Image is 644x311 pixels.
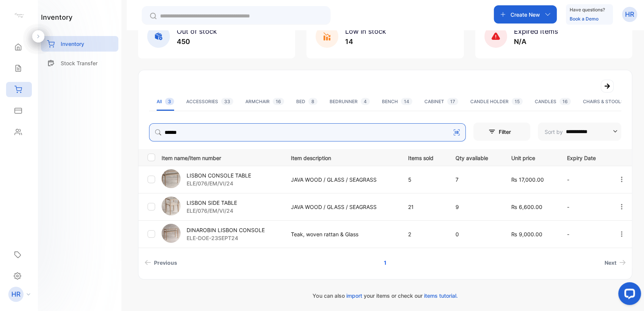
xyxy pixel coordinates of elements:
span: 17 [447,98,458,105]
span: Expired Items [514,27,558,35]
span: 33 [221,98,233,105]
span: items tutorial. [424,292,457,299]
p: Items sold [408,152,440,162]
span: Out of stock [177,27,217,35]
p: - [567,176,602,184]
p: - [567,230,602,238]
p: JAVA WOOD / GLASS / SEAGRASS [291,176,393,184]
div: ACCESSORIES [186,98,233,105]
img: item [162,196,181,215]
a: Inventory [41,36,118,52]
iframe: LiveChat chat widget [612,279,644,311]
p: HR [11,289,20,299]
span: Previous [154,259,177,267]
p: Expiry Date [567,152,602,162]
span: 8 [308,98,317,105]
span: ₨ 17,000.00 [511,176,544,183]
p: HR [625,9,634,19]
span: import [346,292,362,299]
span: Next [605,259,616,267]
a: Previous page [141,256,180,270]
div: CABINET [424,98,458,105]
div: All [157,98,174,105]
p: Sort by [545,128,563,136]
p: Qty available [456,152,496,162]
p: JAVA WOOD / GLASS / SEAGRASS [291,203,393,211]
div: BENCH [382,98,412,105]
button: Sort by [538,123,621,141]
span: Low in stock [345,27,386,35]
span: ₨ 9,000.00 [511,231,542,237]
a: Book a Demo [570,16,598,22]
a: Page 1 is your current page [375,256,396,270]
img: item [162,224,181,243]
p: 21 [408,203,440,211]
h1: inventory [41,12,72,22]
p: 2 [408,230,440,238]
p: 14 [345,36,386,47]
a: Stock Transfer [41,55,118,71]
p: LISBON CONSOLE TABLE [187,171,251,179]
div: CANDLE HOLDER [470,98,523,105]
p: ELE/076/EM/VI/24 [187,207,237,215]
p: ELE-DOE-23SEPT24 [187,234,265,242]
div: BEDRUNNER [330,98,370,105]
p: Unit price [511,152,551,162]
span: ₨ 6,600.00 [511,204,542,210]
button: HR [622,5,637,24]
p: 0 [456,230,496,238]
p: 5 [408,176,440,184]
p: 450 [177,36,217,47]
p: Inventory [61,40,84,48]
div: CANDLES [535,98,571,105]
p: Stock Transfer [61,59,97,67]
p: Teak, woven rattan & Glass [291,230,393,238]
span: 16 [559,98,571,105]
span: 4 [361,98,370,105]
div: ARMCHAIR [245,98,284,105]
p: DINAROBIN LISBON CONSOLE [187,226,265,234]
button: Create New [494,5,557,24]
p: 9 [456,203,496,211]
span: 3 [165,98,174,105]
p: LISBON SIDE TABLE [187,199,237,207]
a: Next page [602,256,629,270]
p: ELE/076/EM/VI/24 [187,179,251,187]
p: Item name/Item number [162,152,281,162]
p: Create New [510,11,540,19]
div: BED [296,98,317,105]
span: 15 [512,98,523,105]
img: logo [13,10,25,21]
p: - [567,203,602,211]
p: 7 [456,176,496,184]
span: 16 [273,98,284,105]
ul: Pagination [138,256,632,270]
img: item [162,169,181,188]
p: Item description [291,152,393,162]
div: CHAIRS & STOOLS [583,98,639,105]
p: Have questions? [570,6,605,14]
span: 14 [401,98,412,105]
p: You can also your items or check our [138,292,632,300]
p: N/A [514,36,558,47]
